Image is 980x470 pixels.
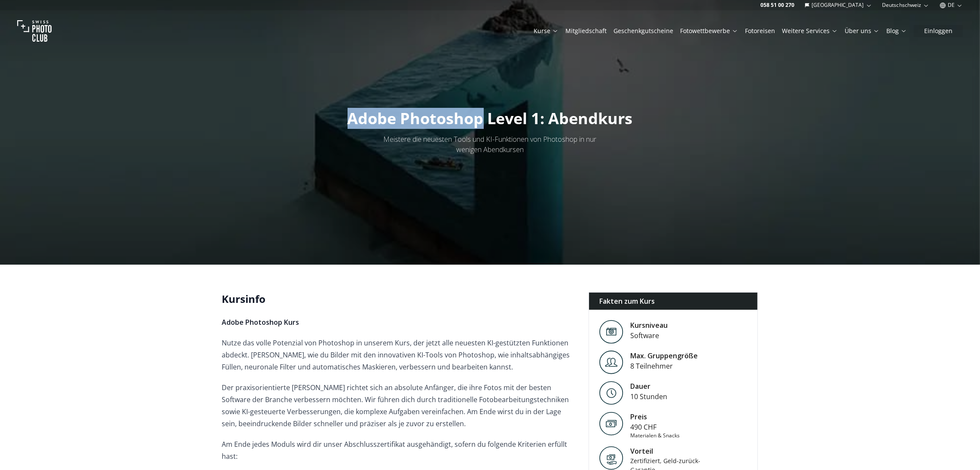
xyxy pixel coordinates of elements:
[745,27,775,35] a: Fotoreisen
[886,27,907,35] a: Blog
[222,292,575,306] h2: Kursinfo
[677,25,742,37] button: Fotowettbewerbe
[782,27,838,35] a: Weitere Services
[630,412,680,422] div: Preis
[599,381,623,405] img: Level
[630,391,667,402] div: 10 Stunden
[384,134,597,154] span: Meistere die neuesten Tools und KI-Funktionen von Photoshop in nur wenigen Abendkursen
[630,330,668,341] div: Software
[530,25,562,37] button: Kurse
[17,14,52,48] img: Swiss photo club
[222,381,575,430] p: Der praxisorientierte [PERSON_NAME] richtet sich an absolute Anfänger, die ihre Fotos mit der bes...
[630,351,698,361] div: Max. Gruppengröße
[599,412,623,436] img: Preis
[779,25,841,37] button: Weitere Services
[534,27,559,35] a: Kurse
[680,27,738,35] a: Fotowettbewerbe
[630,432,680,439] div: Materialen & Snacks
[760,2,794,9] a: 058 51 00 270
[914,25,963,37] button: Einloggen
[589,293,758,310] div: Fakten zum Kurs
[742,25,779,37] button: Fotoreisen
[348,108,633,129] span: Adobe Photoshop Level 1: Abendkurs
[599,351,623,374] img: Level
[630,381,667,391] div: Dauer
[845,27,879,35] a: Über uns
[841,25,883,37] button: Über uns
[630,320,668,330] div: Kursniveau
[222,438,575,462] p: Am Ende jedes Moduls wird dir unser Abschlusszertifikat ausgehändigt, sofern du folgende Kriterie...
[565,27,607,35] a: Mitgliedschaft
[562,25,610,37] button: Mitgliedschaft
[883,25,910,37] button: Blog
[630,446,703,456] div: Vorteil
[599,446,623,470] img: Vorteil
[222,337,575,373] p: Nutze das volle Potenzial von Photoshop in unserem Kurs, der jetzt alle neuesten KI-gestützten Fu...
[630,361,698,371] div: 8 Teilnehmer
[599,320,623,344] img: Level
[222,317,299,327] strong: Adobe Photoshop Kurs
[614,27,673,35] a: Geschenkgutscheine
[630,422,680,432] div: 490 CHF
[610,25,677,37] button: Geschenkgutscheine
